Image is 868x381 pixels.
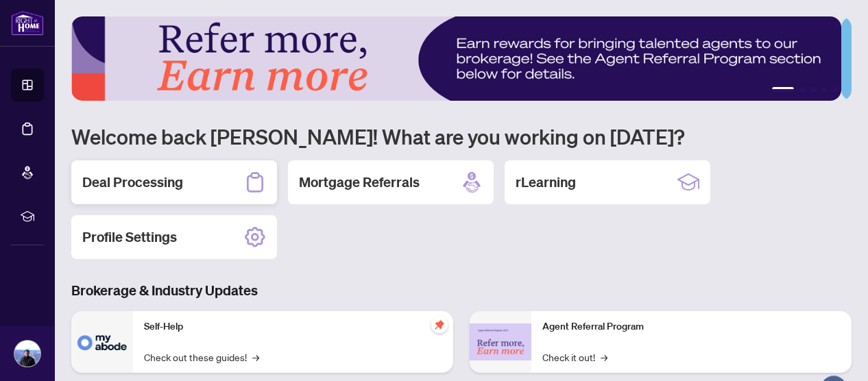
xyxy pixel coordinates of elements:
[832,87,838,93] button: 5
[542,349,607,365] a: Check it out!→
[144,319,442,334] p: Self-Help
[821,87,827,93] button: 4
[431,317,448,333] span: pushpin
[144,349,259,365] a: Check out these guides!→
[299,173,420,192] h2: Mortgage Referrals
[11,10,44,36] img: logo
[252,349,259,365] span: →
[14,341,40,367] img: Profile Icon
[772,87,794,93] button: 1
[71,281,852,300] h3: Brokerage & Industry Updates
[82,173,183,192] h2: Deal Processing
[71,16,841,101] img: Slide 0
[601,349,607,365] span: →
[799,87,805,93] button: 2
[470,323,531,361] img: Agent Referral Program
[82,228,177,247] h2: Profile Settings
[71,311,133,373] img: Self-Help
[810,87,816,93] button: 3
[542,319,841,334] p: Agent Referral Program
[71,123,852,149] h1: Welcome back [PERSON_NAME]! What are you working on [DATE]?
[813,333,854,374] button: Open asap
[516,173,576,192] h2: rLearning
